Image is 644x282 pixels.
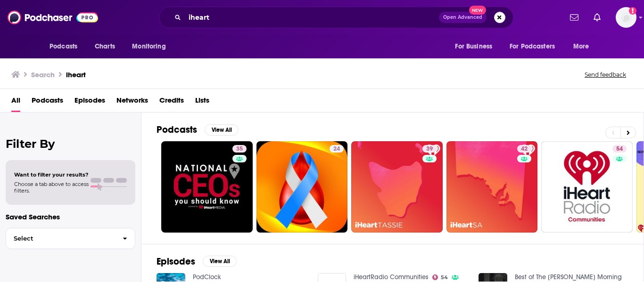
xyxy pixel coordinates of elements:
a: iHeartRadio Communities [354,273,429,281]
h3: iheart [66,70,86,79]
button: open menu [567,38,601,56]
a: 54 [612,145,627,153]
a: PodcastsView All [157,124,239,136]
span: For Podcasters [510,40,555,53]
a: Charts [89,38,121,56]
a: Podcasts [32,93,63,112]
span: 24 [333,145,340,154]
span: 35 [236,145,243,154]
button: Send feedback [582,71,629,79]
a: Credits [159,93,184,112]
h2: Episodes [157,256,195,267]
svg: Add a profile image [629,7,636,15]
button: open menu [125,38,178,56]
a: All [11,93,20,112]
a: 39 [422,145,437,153]
button: View All [205,124,239,136]
button: open menu [43,38,90,56]
span: For Business [455,40,492,53]
span: 54 [441,275,448,280]
button: Select [6,228,135,249]
a: 24 [330,145,344,153]
a: 39 [351,141,443,233]
h2: Podcasts [157,124,197,136]
span: Logged in as Mallory813 [616,7,636,28]
button: View All [203,256,237,267]
h2: Filter By [6,137,135,151]
a: 42 [446,141,538,233]
span: Open Advanced [443,15,482,20]
a: Lists [195,93,209,112]
a: 54 [432,274,448,280]
button: open menu [504,38,569,56]
span: Select [6,235,115,242]
a: PodClock [193,273,221,281]
span: More [573,40,589,53]
span: 42 [521,145,528,154]
img: Podchaser - Follow, Share and Rate Podcasts [8,8,98,26]
span: Podcasts [50,40,77,53]
button: Show profile menu [616,7,636,28]
a: EpisodesView All [157,256,237,267]
span: Want to filter your results? [14,171,89,178]
button: open menu [448,38,504,56]
a: 42 [517,145,531,153]
span: Monitoring [132,40,165,53]
span: Charts [95,40,115,53]
a: Episodes [74,93,105,112]
span: Choose a tab above to access filters. [14,181,89,194]
h3: Search [31,70,55,79]
span: 39 [426,145,433,154]
button: Open AdvancedNew [439,12,487,23]
input: Search podcasts, credits, & more... [185,10,439,25]
a: Networks [116,93,148,112]
span: New [469,6,486,15]
a: 35 [232,145,247,153]
div: Search podcasts, credits, & more... [159,7,513,28]
span: 54 [616,145,623,154]
a: Show notifications dropdown [590,9,604,25]
a: 35 [161,141,253,233]
img: User Profile [616,7,636,28]
p: Saved Searches [6,212,135,221]
a: Show notifications dropdown [566,9,582,25]
a: 24 [256,141,348,233]
a: 54 [541,141,633,233]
